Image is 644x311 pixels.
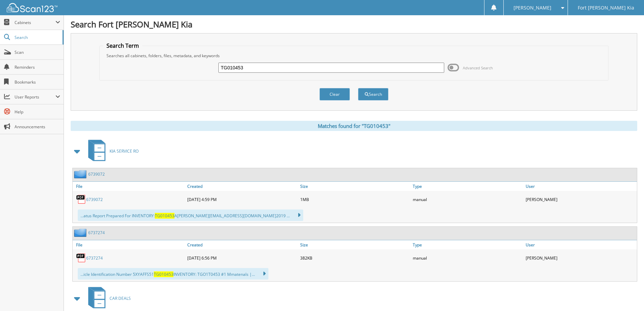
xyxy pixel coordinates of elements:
[186,182,299,191] a: Created
[299,193,411,206] div: 1MB
[319,88,350,101] button: Clear
[524,182,637,191] a: User
[186,251,299,265] div: [DATE] 6:56 PM
[73,240,186,249] a: File
[155,213,174,219] span: TG010453
[154,271,173,277] span: TG010453
[358,88,388,101] button: Search
[84,138,139,164] a: KIA SERVICE RO
[71,19,637,30] h1: Search Fort [PERSON_NAME] Kia
[88,171,105,177] a: 6739072
[578,6,634,10] span: Fort [PERSON_NAME] Kia
[103,42,142,49] legend: Search Term
[15,49,60,55] span: Scan
[524,240,637,249] a: User
[73,182,186,191] a: File
[74,170,88,178] img: folder2.png
[299,182,411,191] a: Size
[463,65,493,70] span: Advanced Search
[15,35,59,40] span: Search
[76,253,86,263] img: PDF.png
[15,20,55,25] span: Cabinets
[76,194,86,204] img: PDF.png
[299,240,411,249] a: Size
[411,193,524,206] div: manual
[15,109,60,115] span: Help
[186,193,299,206] div: [DATE] 4:59 PM
[78,209,303,221] div: ...atus Report Prepared For INVENTORY: A [PERSON_NAME][EMAIL_ADDRESS][DOMAIN_NAME] 2019 ...
[71,121,637,131] div: Matches found for "TG010453"
[411,182,524,191] a: Type
[74,228,88,237] img: folder2.png
[299,251,411,265] div: 382KB
[15,79,60,85] span: Bookmarks
[610,279,644,311] iframe: Chat Widget
[514,6,551,10] span: [PERSON_NAME]
[103,53,605,59] div: Searches all cabinets, folders, files, metadata, and keywords
[15,94,55,100] span: User Reports
[15,124,60,130] span: Announcements
[86,255,103,261] a: 6737274
[7,3,57,12] img: scan123-logo-white.svg
[78,268,268,280] div: ...icle Identification Number 5XYAFFS51 INVENTORY: TGO1T0453 #1 Mmatenals |...
[524,193,637,206] div: [PERSON_NAME]
[524,251,637,265] div: [PERSON_NAME]
[110,148,139,154] span: KIA SERVICE RO
[411,240,524,249] a: Type
[86,197,103,202] a: 6739072
[15,64,60,70] span: Reminders
[88,230,105,236] a: 6737274
[110,295,131,301] span: CAR DEALS
[186,240,299,249] a: Created
[411,251,524,265] div: manual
